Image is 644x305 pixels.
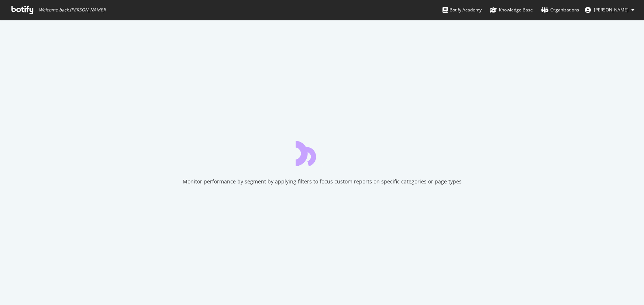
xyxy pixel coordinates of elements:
[442,6,482,14] div: Botify Academy
[39,7,106,13] span: Welcome back, [PERSON_NAME] !
[296,140,349,166] div: animation
[183,178,462,185] div: Monitor performance by segment by applying filters to focus custom reports on specific categories...
[490,6,533,14] div: Knowledge Base
[594,7,628,13] span: Jack Firneno
[579,4,640,16] button: [PERSON_NAME]
[541,6,579,14] div: Organizations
